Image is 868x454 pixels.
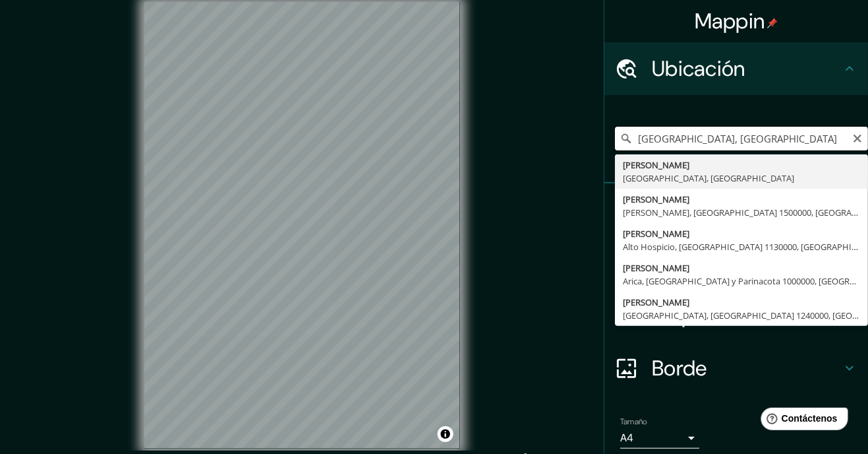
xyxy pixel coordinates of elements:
font: [PERSON_NAME] [623,228,689,240]
img: pin-icon.png [767,18,778,28]
div: Ubicación [604,42,868,95]
font: [PERSON_NAME] [623,296,689,308]
font: [GEOGRAPHIC_DATA], [GEOGRAPHIC_DATA] [623,172,794,184]
font: Mappin [695,7,765,35]
div: Patas [604,183,868,236]
font: [PERSON_NAME] [623,159,689,171]
font: Borde [652,354,707,382]
div: Borde [604,342,868,395]
input: Elige tu ciudad o zona [615,127,868,150]
div: Disposición [604,289,868,342]
font: Ubicación [652,55,745,82]
font: [PERSON_NAME] [623,262,689,274]
div: A4 [620,428,699,449]
button: Claro [852,131,863,144]
div: Estilo [604,236,868,289]
font: Tamaño [620,416,647,427]
font: A4 [620,431,633,445]
button: Activar o desactivar atribución [438,426,453,442]
iframe: Lanzador de widgets de ayuda [751,403,854,439]
canvas: Mapa [144,2,460,449]
font: [PERSON_NAME] [623,193,689,205]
